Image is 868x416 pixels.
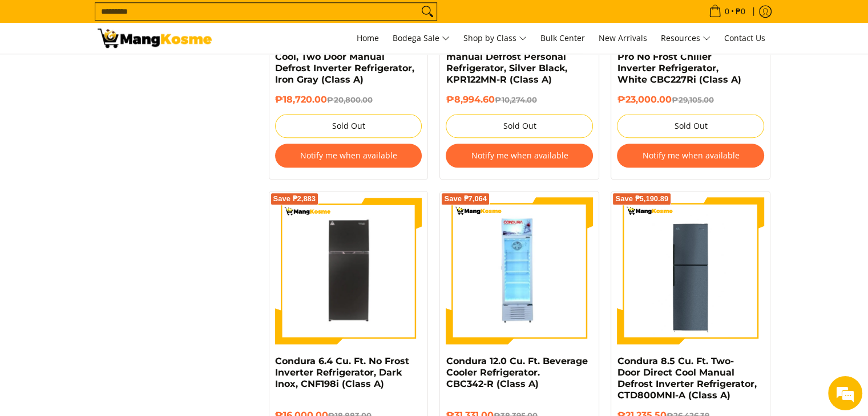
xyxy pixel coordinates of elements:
textarea: Type your message and hit 'Enter' [6,287,217,327]
span: ₱0 [734,7,747,15]
del: ₱20,800.00 [327,95,373,104]
h6: ₱18,720.00 [275,94,422,105]
nav: Main Menu [223,23,771,54]
span: Bulk Center [540,32,585,43]
h6: ₱23,000.00 [617,94,764,105]
span: Home [357,32,379,43]
img: Condura 8.5 Cu. Ft. Two-Door Direct Cool Manual Defrost Inverter Refrigerator, CTD800MNI-A (Class A) [617,197,764,344]
span: Save ₱7,064 [444,195,487,202]
img: Bodega Sale Refrigerator l Mang Kosme: Home Appliances Warehouse Sale [98,28,212,48]
a: Condura 7 Cu. Ft. Negosyo Pro No Frost Chiller Inverter Refrigerator, White CBC227Ri (Class A) [617,40,744,85]
span: New Arrivals [599,32,647,43]
button: Notify me when available [446,144,593,168]
span: • [705,5,749,18]
span: Save ₱5,190.89 [615,195,668,202]
button: Sold Out [275,114,422,138]
span: Resources [661,31,710,46]
span: We're online! [66,132,158,247]
span: Save ₱2,883 [273,195,316,202]
del: ₱10,274.00 [494,95,536,104]
a: Shop by Class [458,23,532,54]
a: Contact Us [718,23,771,54]
span: 0 [723,7,731,15]
a: Home [351,23,385,54]
a: Condura 8.5 Cu. Ft. Two-Door Direct Cool Manual Defrost Inverter Refrigerator, CTD800MNI-A (Class A) [617,356,756,401]
button: Search [418,3,437,20]
div: Minimize live chat window [187,6,215,33]
a: Kelvinator 4 Cu.Ft. Standard manual Defrost Personal Refrigerator, Silver Black, KPR122MN-R (Clas... [446,40,582,85]
img: Condura 6.4 Cu. Ft. No Frost Inverter Refrigerator, Dark Inox, CNF198i (Class A) [275,197,422,344]
div: Chat with us now [59,64,192,79]
button: Sold Out [617,114,764,138]
button: Notify me when available [275,144,422,168]
a: Condura 12.0 Cu. Ft. Beverage Cooler Refrigerator. CBC342-R (Class A) [446,356,587,389]
button: Notify me when available [617,144,764,168]
a: New Arrivals [593,23,653,54]
a: Resources [655,23,716,54]
img: Condura 12.0 Cu. Ft. Beverage Cooler Refrigerator. CBC342-R (Class A) [446,197,593,344]
span: Bodega Sale [393,31,450,46]
a: Bodega Sale [387,23,455,54]
button: Sold Out [446,114,593,138]
a: Bulk Center [535,23,591,54]
span: Contact Us [724,32,765,43]
a: Condura 7.5 Cu. Ft. Direct Cool, Two Door Manual Defrost Inverter Refrigerator, Iron Gray (Class A) [275,40,414,85]
del: ₱29,105.00 [671,95,713,104]
a: Condura 6.4 Cu. Ft. No Frost Inverter Refrigerator, Dark Inox, CNF198i (Class A) [275,356,409,389]
span: Shop by Class [463,31,527,46]
h6: ₱8,994.60 [446,94,593,105]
